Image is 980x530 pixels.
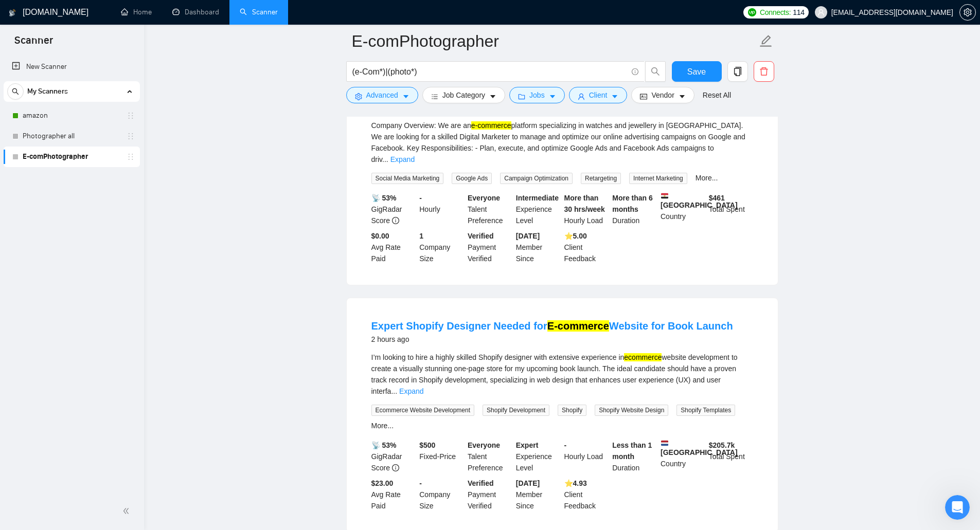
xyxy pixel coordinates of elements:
b: Intermediate [516,194,559,202]
b: - [564,441,567,449]
span: ... [391,387,397,395]
b: $ 205.7k [709,441,735,449]
div: Была ли полезна эта статья? [12,413,342,425]
a: amazon [23,105,120,126]
div: Avg Rate Paid [369,478,418,511]
span: caret-down [611,93,618,100]
b: Expert [516,441,539,449]
b: Less than 1 month [612,441,652,461]
b: - [419,479,422,487]
span: caret-down [402,93,409,100]
b: Verified [468,232,494,240]
span: holder [127,132,135,140]
img: 🇳🇱 [661,440,668,447]
b: 📡 53% [371,194,397,202]
img: 🇪🇬 [661,192,668,199]
a: Expert Shopify Designer Needed forE-commerceWebsite for Book Launch [371,320,733,332]
span: ... [382,155,388,163]
span: 114 [793,7,804,18]
a: setting [959,8,976,16]
a: dashboardDashboard [172,8,219,16]
div: Hourly [417,192,466,226]
span: double-left [122,506,133,516]
div: 2 hours ago [371,333,733,345]
a: homeHome [121,8,152,16]
button: setting [959,4,976,21]
a: New Scanner [12,57,132,77]
div: Experience Level [514,440,562,473]
b: Verified [468,479,494,487]
button: search [7,83,24,100]
span: disappointed reaction [137,424,164,444]
a: Photographer all [23,126,120,147]
span: folder [518,93,525,100]
span: Ecommerce Website Development [371,405,475,416]
div: Experience Level [514,192,562,226]
div: Member Since [514,230,562,264]
span: 😞 [142,424,157,444]
button: settingAdvancedcaret-down [346,87,418,103]
span: Google Ads [452,173,492,184]
div: Duration [610,192,658,226]
span: caret-down [679,93,686,100]
b: ⭐️ 5.00 [564,232,587,240]
a: Reset All [703,89,731,101]
button: Save [672,61,722,82]
span: Retargeting [581,173,621,184]
span: holder [127,153,135,161]
a: More... [371,422,394,430]
div: Total Spent [707,192,755,226]
a: E-comPhotographer [23,147,120,167]
div: Talent Preference [466,440,514,473]
span: holder [127,112,135,120]
b: [GEOGRAPHIC_DATA] [661,192,738,209]
a: More... [696,174,718,182]
span: info-circle [632,68,638,75]
button: go back [7,4,26,24]
span: caret-down [489,93,496,100]
input: Scanner name... [352,28,757,54]
span: copy [728,67,747,76]
span: Internet Marketing [629,173,687,184]
b: More than 30 hrs/week [564,194,605,213]
div: Payment Verified [466,230,514,264]
a: Expand [390,155,415,163]
button: barsJob Categorycaret-down [422,87,505,103]
span: Social Media Marketing [371,173,444,184]
span: edit [759,34,773,48]
span: info-circle [392,464,399,471]
span: 😐 [169,424,184,444]
li: My Scanners [4,81,140,167]
iframe: Intercom live chat [945,495,970,520]
div: GigRadar Score [369,192,418,226]
button: userClientcaret-down [569,87,628,103]
span: Job Category [442,89,485,101]
mark: e-commerce [471,121,511,130]
span: Campaign Optimization [500,173,573,184]
span: neutral face reaction [164,424,190,444]
div: Закрыть [329,4,347,23]
span: smiley reaction [190,424,217,444]
img: upwork-logo.png [748,8,756,16]
span: Jobs [529,89,545,101]
div: Duration [610,440,658,473]
div: Payment Verified [466,478,514,511]
span: search [646,67,665,76]
b: $0.00 [371,232,389,240]
a: Expand [399,387,423,395]
b: More than 6 months [612,194,653,213]
div: Country [658,440,707,473]
b: 1 [419,232,423,240]
b: [GEOGRAPHIC_DATA] [661,440,738,456]
button: delete [754,61,774,82]
button: Свернуть окно [309,4,329,24]
li: New Scanner [4,57,140,77]
img: logo [9,5,16,21]
button: folderJobscaret-down [509,87,565,103]
b: Everyone [468,194,500,202]
b: - [419,194,422,202]
mark: ecommerce [624,353,662,361]
b: [DATE] [516,479,540,487]
mark: E-commerce [547,320,609,332]
div: GigRadar Score [369,440,418,473]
